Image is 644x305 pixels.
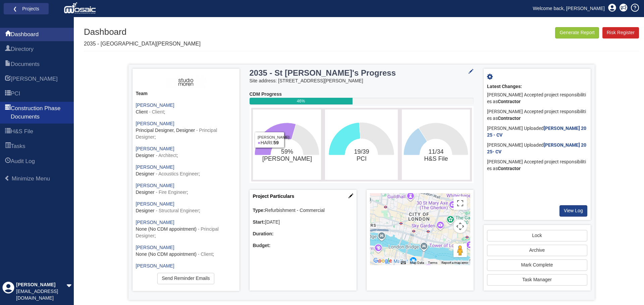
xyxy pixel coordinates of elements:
div: ; [136,219,236,239]
div: [PERSON_NAME] Uploaded [487,124,587,140]
a: [PERSON_NAME] [136,102,174,108]
a: Lock [487,230,587,241]
button: Keyboard shortcuts [401,260,406,265]
a: [PERSON_NAME] [136,245,174,250]
span: Designer [136,189,155,195]
span: Dashboard [11,30,39,39]
b: Contractor [498,166,521,171]
span: - Acoustics Engineer [156,171,199,176]
img: Google [372,256,394,265]
div: ; [136,182,236,196]
div: Profile [2,282,14,302]
a: [PERSON_NAME] [136,263,174,269]
div: ; [136,201,236,214]
a: [PERSON_NAME] [136,183,174,188]
a: [PERSON_NAME] [136,146,174,151]
div: CDM Progress [250,91,474,98]
span: Client [136,109,148,115]
span: None (No CDM appointment) [136,226,197,232]
div: Team [136,90,236,97]
span: - Client [198,251,213,257]
a: Project Particulars [253,194,294,199]
div: ; [136,121,236,141]
button: Map Data [410,260,424,265]
span: PCI [5,90,11,98]
span: Principal Designer, Designer [136,128,195,133]
img: logo_white.png [64,2,98,15]
span: Audit Log [11,157,35,165]
span: H&S File [5,128,11,136]
div: ; [136,263,236,276]
a: Risk Register [602,27,639,39]
span: H&S File [11,128,33,136]
div: [PERSON_NAME] Accepted project responsibilities as [487,90,587,107]
a: [PERSON_NAME] [136,220,174,225]
span: HARI [5,75,11,83]
span: Documents [5,61,11,69]
span: Designer [136,153,155,158]
span: Dashboard [5,31,11,39]
div: [EMAIL_ADDRESS][DOMAIN_NAME] [16,288,66,302]
b: Duration: [253,231,274,236]
h1: Dashboard [84,27,201,37]
span: Directory [5,46,11,54]
span: Directory [11,45,34,53]
b: Contractor [498,116,521,121]
a: [PERSON_NAME] 2025 - CV [487,126,586,138]
div: [PERSON_NAME] [16,282,66,288]
a: Mark Complete [487,259,587,271]
div: ; [136,102,236,116]
span: PCI [11,90,20,98]
span: Documents [11,60,40,68]
span: - Structural Engineer [156,208,199,213]
a: [PERSON_NAME] 2025- CV [487,142,586,154]
text: 19/39 [354,148,369,162]
div: Refurbishment - Commercial [253,207,353,214]
div: [PERSON_NAME] Accepted project responsibilities as [487,107,587,124]
div: [DATE] [253,219,353,226]
span: Construction Phase Documents [5,105,11,121]
div: ; [136,164,236,177]
a: Send Reminder Emails [157,273,214,284]
span: - Client [149,109,164,115]
span: HARI [11,75,58,83]
a: Task Manager [487,274,587,286]
b: Type: [253,208,265,213]
div: [PERSON_NAME] Uploaded [487,140,587,157]
a: [PERSON_NAME] [136,164,174,170]
a: Welcome back, [PERSON_NAME] [528,3,610,13]
b: Budget: [253,243,271,248]
div: 46% [250,98,353,104]
a: [PERSON_NAME] [136,201,174,207]
a: Terms (opens in new tab) [428,261,437,264]
a: ❮ Projects [8,4,44,13]
div: [PERSON_NAME] Accepted project responsibilities as [487,157,587,174]
b: Contractor [498,99,521,104]
text: 59% [262,148,312,162]
a: View Log [559,205,587,217]
span: Minimize Menu [12,175,50,182]
b: Start: [253,219,265,225]
tspan: [PERSON_NAME] [262,155,312,162]
text: 11/34 [424,148,448,162]
tspan: PCI [357,155,367,162]
h3: 2035 - St [PERSON_NAME]'s Progress [250,69,435,77]
span: - Fire Engineer [156,189,187,195]
span: Tasks [5,143,11,151]
a: Open this area in Google Maps (opens a new window) [372,256,394,265]
button: Toggle fullscreen view [453,197,467,210]
a: [PERSON_NAME] [136,121,174,126]
tspan: H&S File [424,155,448,162]
button: Archive [487,245,587,256]
button: Generate Report [555,27,599,39]
span: Designer [136,171,155,176]
div: Latest Changes: [487,83,587,90]
span: - Architect [156,153,176,158]
span: Designer [136,208,155,213]
svg: 59%​HARI [255,111,319,178]
img: ASH3fIiKEy5lAAAAAElFTkSuQmCC [166,75,206,89]
span: Construction Phase Documents [11,104,69,121]
div: ; [136,146,236,159]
